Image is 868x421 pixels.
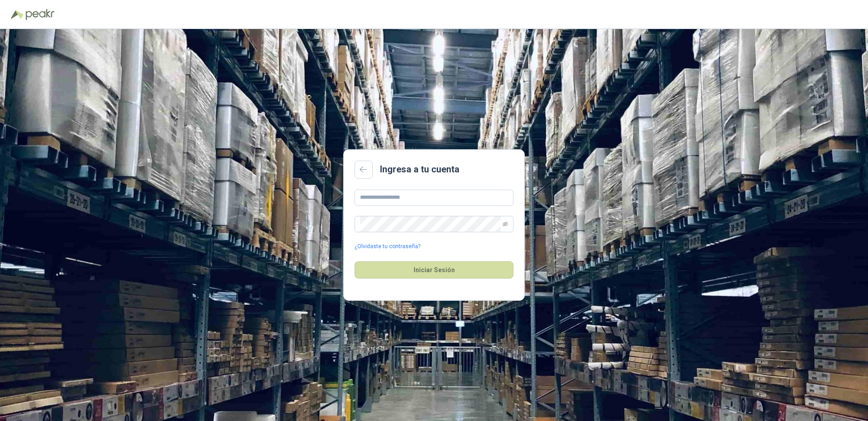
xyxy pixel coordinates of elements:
span: eye-invisible [503,221,508,227]
a: ¿Olvidaste tu contraseña? [355,242,420,251]
button: Iniciar Sesión [355,261,513,279]
img: Logo [11,10,24,19]
img: Peakr [25,9,54,20]
h2: Ingresa a tu cuenta [380,162,459,176]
